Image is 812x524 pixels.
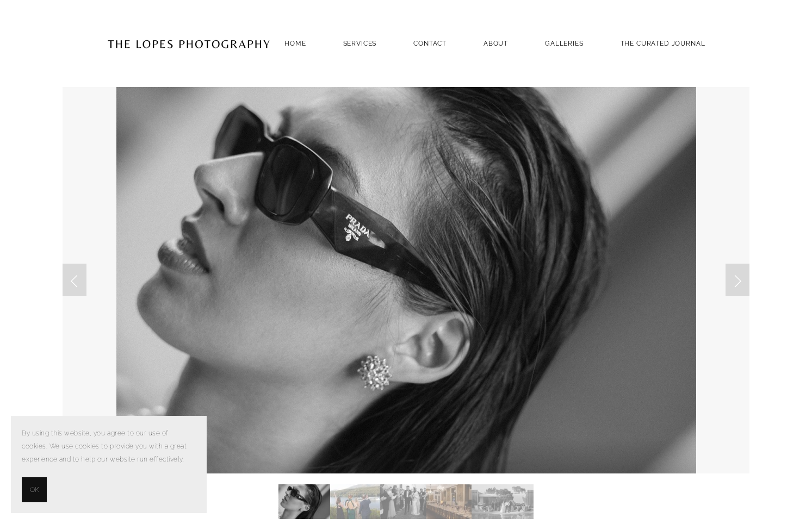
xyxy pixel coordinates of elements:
[284,36,306,51] a: Home
[107,17,270,70] img: Portugal Wedding Photographer | The Lopes Photography
[11,416,207,513] section: Cookie banner
[343,40,377,47] a: SERVICES
[116,87,696,473] img: LISBON LOVE AFFAIR
[621,36,705,51] a: THE CURATED JOURNAL
[413,36,447,51] a: Contact
[545,36,584,51] a: GALLERIES
[30,483,39,496] span: OK
[63,264,86,296] a: Previous Slide
[22,427,196,466] p: By using this website, you agree to our use of cookies. We use cookies to provide you with a grea...
[380,484,426,519] img: Slide 3
[726,264,749,296] a: Next Slide
[22,477,47,502] button: OK
[484,36,508,51] a: ABOUT
[426,484,472,519] img: Slide 4
[472,484,534,519] img: Slide 5
[127,454,685,465] p: LISBON LOVE AFFAIR
[330,484,380,519] img: Slide 2
[278,484,331,519] img: Slide 1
